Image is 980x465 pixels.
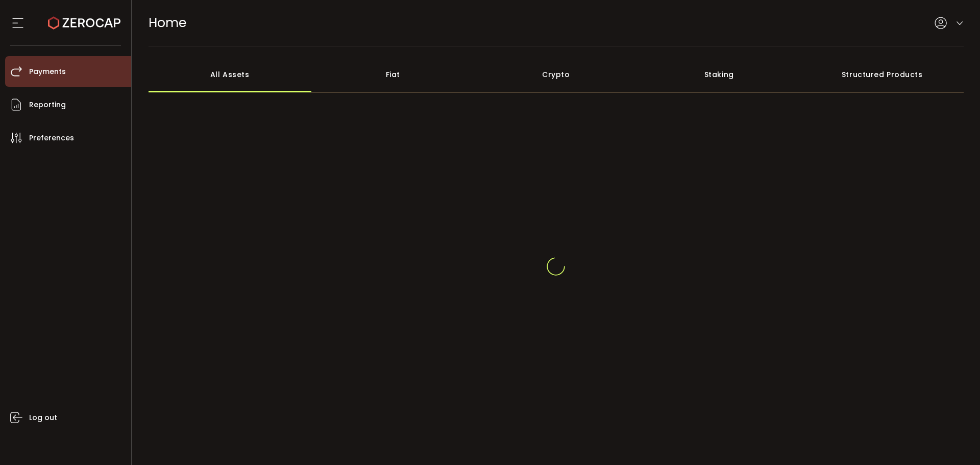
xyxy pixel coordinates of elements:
[29,97,66,112] span: Reporting
[149,57,312,92] div: All Assets
[149,14,186,32] span: Home
[311,57,475,92] div: Fiat
[638,57,801,92] div: Staking
[801,57,964,92] div: Structured Products
[29,410,57,425] span: Log out
[29,131,74,145] span: Preferences
[29,64,66,79] span: Payments
[475,57,638,92] div: Crypto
